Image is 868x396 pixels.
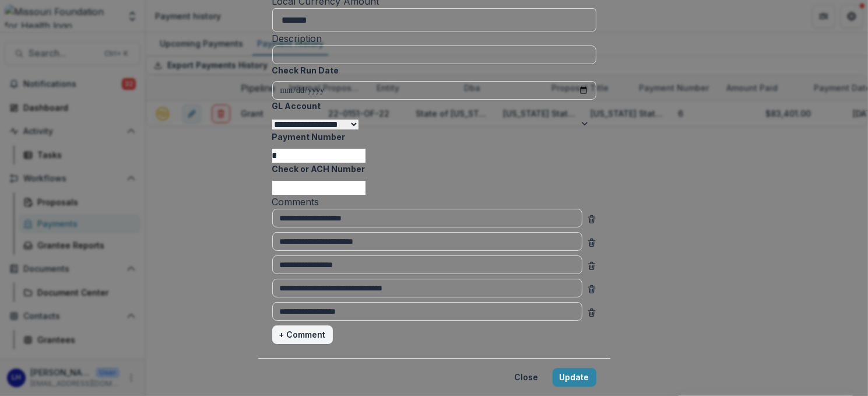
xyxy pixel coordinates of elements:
label: Payment Number [272,131,589,143]
button: + Comment [272,325,333,344]
button: delete [587,234,596,248]
label: Comments [272,196,319,208]
label: Check or ACH Number [272,163,589,175]
label: Description [272,33,322,44]
button: Close [508,368,546,387]
label: Check Run Date [272,64,589,76]
button: delete [587,258,596,272]
button: delete [587,281,596,295]
button: delete [587,304,596,318]
button: Update [553,368,596,387]
button: delete [587,211,596,225]
label: GL Account [272,100,589,112]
